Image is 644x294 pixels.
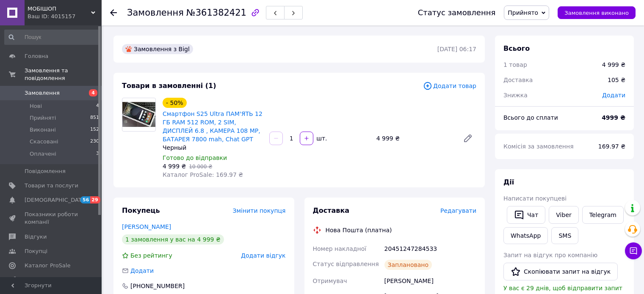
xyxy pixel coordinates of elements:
[440,207,476,214] span: Редагувати
[25,276,54,284] span: Аналітика
[25,168,66,175] span: Повідомлення
[602,92,625,99] span: Додати
[314,134,328,143] div: шт.
[323,226,394,234] div: Нова Пошта (платна)
[25,196,87,204] span: [DEMOGRAPHIC_DATA]
[602,60,625,69] div: 4 999 ₴
[503,178,514,186] span: Дії
[163,143,263,152] div: Черный
[503,92,528,99] span: Знижка
[96,150,99,158] span: 3
[122,234,224,245] div: 1 замовлення у вас на 4 999 ₴
[503,143,574,150] span: Комісія за замовлення
[384,260,432,270] div: Заплановано
[25,89,60,97] span: Замовлення
[130,267,154,274] span: Додати
[25,233,47,241] span: Відгуки
[25,247,47,255] span: Покупці
[110,8,117,17] div: Повернутися назад
[163,98,187,108] div: - 50%
[122,44,193,54] div: Замовлення з Bigl
[189,164,212,170] span: 10 000 ₴
[503,61,527,68] span: 1 товар
[30,138,58,146] span: Скасовані
[186,8,246,18] span: №361382421
[89,89,97,96] span: 4
[503,114,558,121] span: Всього до сплати
[503,252,597,258] span: Запит на відгук про компанію
[25,262,70,269] span: Каталог ProSale
[130,252,172,259] span: Без рейтингу
[383,273,478,289] div: [PERSON_NAME]
[373,132,456,144] div: 4 999 ₴
[127,8,184,18] span: Замовлення
[437,46,476,52] time: [DATE] 06:17
[90,196,100,203] span: 29
[25,67,102,82] span: Замовлення та повідомлення
[564,10,629,16] span: Замовлення виконано
[508,9,538,16] span: Прийнято
[603,71,630,89] div: 105 ₴
[582,206,624,224] a: Telegram
[163,163,186,170] span: 4 999 ₴
[96,102,99,110] span: 4
[4,30,100,45] input: Пошук
[80,196,90,203] span: 56
[30,114,56,122] span: Прийняті
[313,278,347,284] span: Отримувач
[30,102,42,110] span: Нові
[30,126,56,134] span: Виконані
[549,206,578,224] a: Viber
[163,154,227,161] span: Готово до відправки
[503,195,567,202] span: Написати покупцеві
[459,130,476,147] a: Редагувати
[503,227,548,244] a: WhatsApp
[558,6,636,19] button: Замовлення виконано
[241,252,285,259] span: Додати відгук
[163,171,243,178] span: Каталог ProSale: 169.97 ₴
[503,263,618,280] button: Скопіювати запит на відгук
[503,77,533,83] span: Доставка
[625,242,642,259] button: Чат з покупцем
[503,44,530,52] span: Всього
[418,8,496,17] div: Статус замовлення
[551,227,578,244] button: SMS
[313,206,350,214] span: Доставка
[90,138,99,146] span: 230
[122,102,155,127] img: Смартфон S25 Ultra ПАМ'ЯТЬ 12 ГБ RAM 512 ROM, 2 SIM, ДИСПЛЕЙ 6.8 , КАМЕРА 108 МР, БАТАРЕЯ 7800 ma...
[507,206,545,224] button: Чат
[25,52,48,60] span: Головна
[122,223,171,230] a: [PERSON_NAME]
[163,110,263,143] a: Смартфон S25 Ultra ПАМ'ЯТЬ 12 ГБ RAM 512 ROM, 2 SIM, ДИСПЛЕЙ 6.8 , КАМЕРА 108 МР, БАТАРЕЯ 7800 ma...
[130,282,185,290] div: [PHONE_NUMBER]
[122,82,216,90] span: Товари в замовленні (1)
[25,182,78,190] span: Товари та послуги
[233,207,286,214] span: Змінити покупця
[90,126,99,134] span: 152
[28,5,91,13] span: МОБІШОП
[602,114,625,121] b: 4999 ₴
[30,150,56,158] span: Оплачені
[598,143,625,150] span: 169.97 ₴
[313,261,379,267] span: Статус відправлення
[423,81,476,91] span: Додати товар
[122,206,160,214] span: Покупець
[25,211,78,226] span: Показники роботи компанії
[383,241,478,256] div: 20451247284533
[313,245,367,252] span: Номер накладної
[28,13,102,20] div: Ваш ID: 4015157
[90,114,99,122] span: 851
